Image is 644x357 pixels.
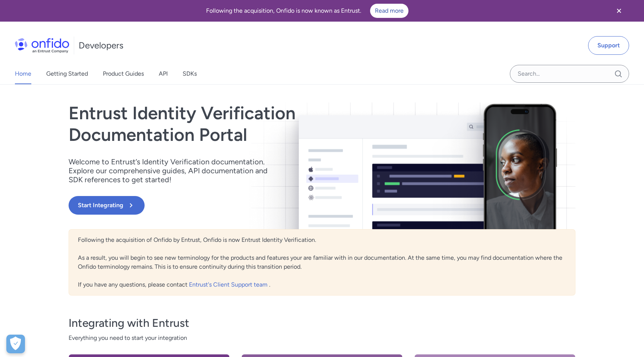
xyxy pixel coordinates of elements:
a: Entrust's Client Support team [189,281,269,288]
a: Getting Started [46,63,88,84]
a: API [159,63,168,84]
div: Following the acquisition, Onfido is now known as Entrust. [9,4,605,18]
h3: Integrating with Entrust [69,316,575,331]
a: Start Integrating [69,196,423,215]
svg: Close banner [615,6,624,15]
input: Onfido search input field [510,65,629,83]
button: Start Integrating [69,196,145,215]
a: Support [588,36,629,55]
button: Close banner [605,1,633,20]
h1: Entrust Identity Verification Documentation Portal [69,102,423,145]
a: SDKs [183,63,197,84]
span: Everything you need to start your integration [69,334,575,342]
a: Home [15,63,31,84]
div: Following the acquisition of Onfido by Entrust, Onfido is now Entrust Identity Verification. As a... [69,229,575,296]
a: Read more [370,4,408,18]
img: Onfido Logo [15,38,69,53]
p: Welcome to Entrust’s Identity Verification documentation. Explore our comprehensive guides, API d... [69,157,277,184]
a: Product Guides [103,63,144,84]
div: Cookie Preferences [6,335,25,353]
h1: Developers [79,40,123,51]
button: Open Preferences [6,335,25,353]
